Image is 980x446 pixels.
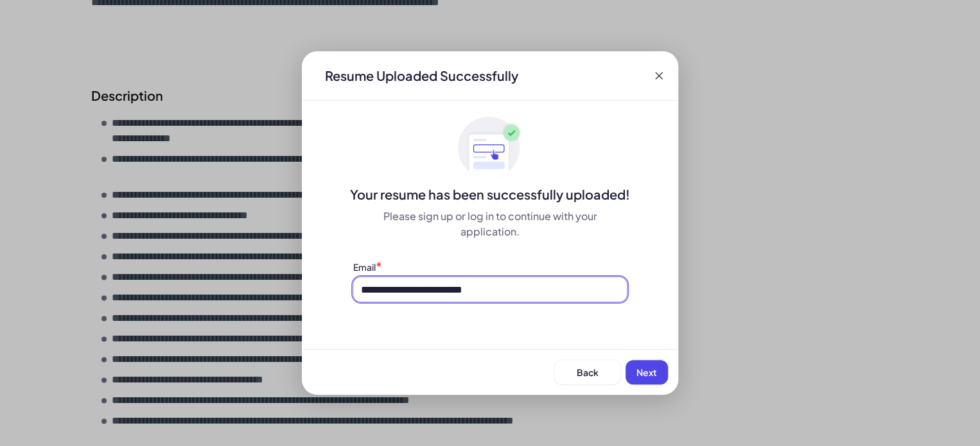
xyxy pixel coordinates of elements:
[353,209,627,239] div: Please sign up or log in to continue with your application.
[626,360,668,384] button: Next
[302,185,678,203] div: Your resume has been successfully uploaded!
[458,116,522,180] img: ApplyedMaskGroup3.svg
[353,261,376,273] label: Email
[577,366,599,378] span: Back
[315,67,529,85] div: Resume Uploaded Successfully
[636,366,657,378] span: Next
[554,360,620,384] button: Back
